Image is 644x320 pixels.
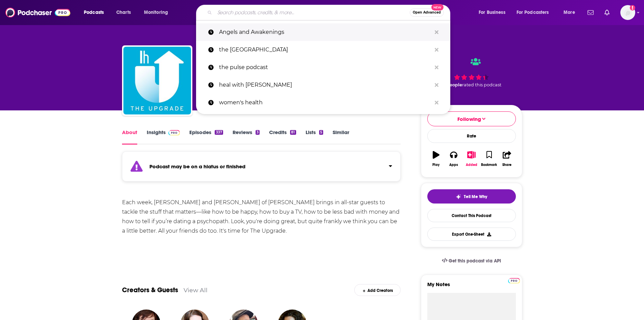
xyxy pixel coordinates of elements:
[508,278,520,283] img: Podchaser Pro
[196,41,450,59] a: the [GEOGRAPHIC_DATA]
[585,7,596,18] a: Show notifications dropdown
[122,129,137,145] a: About
[474,7,514,18] button: open menu
[564,8,575,17] span: More
[602,7,612,18] a: Show notifications dropdown
[215,7,410,18] input: Search podcasts, credits, & more...
[112,7,135,18] a: Charts
[427,189,516,204] button: tell me why sparkleTell Me Why
[462,82,501,87] span: rated this podcast
[427,129,516,143] div: Rate
[139,7,177,18] button: open menu
[306,129,323,145] a: Lists5
[219,94,431,111] p: women's health
[184,286,208,294] a: View All
[449,258,501,264] span: Get this podcast via API
[122,155,401,182] section: Click to expand status details
[144,8,168,17] span: Monitoring
[147,129,180,145] a: InsightsPodchaser Pro
[123,47,191,114] img: The Upgrade by Lifehacker
[196,76,450,94] a: heal with [PERSON_NAME]
[122,286,178,294] a: Creators & Guests
[620,5,635,20] button: Show profile menu
[333,129,349,145] a: Similar
[512,7,559,18] button: open menu
[319,130,323,135] div: 5
[290,130,296,135] div: 81
[457,116,481,122] span: Following
[480,147,498,171] button: Bookmark
[436,253,507,269] a: Get this podcast via API
[427,281,516,293] label: My Notes
[196,59,450,76] a: the pulse podcast
[196,94,450,111] a: women's health
[189,129,223,145] a: Episodes337
[219,76,431,94] p: heal with kelly
[354,284,401,296] div: Add Creators
[449,163,458,167] div: Apps
[479,8,505,17] span: For Business
[421,51,522,93] div: 5 peoplerated this podcast
[427,209,516,222] a: Contact This Podcast
[466,163,477,167] div: Added
[620,5,635,20] span: Logged in as mmullin
[269,129,296,145] a: Credits81
[168,130,180,135] img: Podchaser Pro
[427,111,516,126] button: Following
[219,23,431,41] p: Angels and Awakenings
[630,5,635,10] svg: Add a profile image
[5,6,70,19] img: Podchaser - Follow, Share and Rate Podcasts
[508,277,520,283] a: Pro website
[413,11,441,14] span: Open Advanced
[517,8,549,17] span: For Podcasters
[464,194,487,199] span: Tell Me Why
[256,130,260,135] div: 3
[427,147,445,171] button: Play
[122,198,401,236] div: Each week, [PERSON_NAME] and [PERSON_NAME] of [PERSON_NAME] brings in all-star guests to tackle t...
[233,129,260,145] a: Reviews3
[432,163,439,167] div: Play
[462,147,480,171] button: Added
[84,8,104,17] span: Podcasts
[202,5,457,20] div: Search podcasts, credits, & more...
[431,4,444,10] span: New
[427,228,516,241] button: Export One-Sheet
[215,130,223,135] div: 337
[481,163,497,167] div: Bookmark
[149,163,245,170] strong: Podcast may be on a hiatus or finished
[219,41,431,59] p: the salish sea school
[443,82,462,87] span: 5 people
[559,7,583,18] button: open menu
[410,8,444,17] button: Open AdvancedNew
[219,59,431,76] p: the pulse podcast
[502,163,511,167] div: Share
[445,147,462,171] button: Apps
[498,147,516,171] button: Share
[620,5,635,20] img: User Profile
[196,23,450,41] a: Angels and Awakenings
[116,8,131,17] span: Charts
[79,7,113,18] button: open menu
[456,194,461,199] img: tell me why sparkle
